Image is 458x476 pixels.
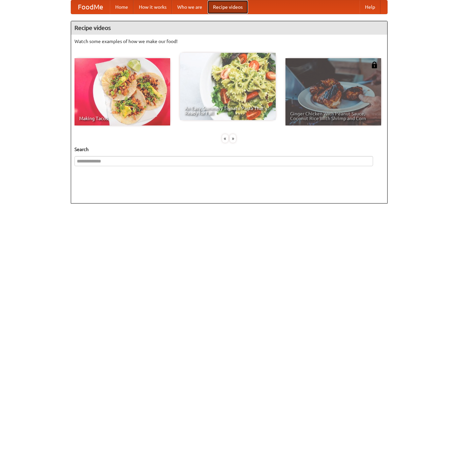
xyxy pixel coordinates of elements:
a: Who we are [172,0,208,14]
a: Recipe videos [208,0,248,14]
a: An Easy, Summery Tomato Pasta That's Ready for Fall [180,53,276,120]
div: « [222,134,228,143]
span: An Easy, Summery Tomato Pasta That's Ready for Fall [185,106,271,115]
h4: Recipe videos [71,21,387,35]
img: 483408.png [371,62,378,68]
span: Making Tacos [79,116,165,121]
a: Home [110,0,133,14]
p: Watch some examples of how we make our food! [74,38,384,45]
a: How it works [133,0,172,14]
a: Help [360,0,380,14]
a: Making Tacos [74,58,170,125]
h5: Search [74,146,384,153]
a: FoodMe [71,0,110,14]
div: » [230,134,236,143]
